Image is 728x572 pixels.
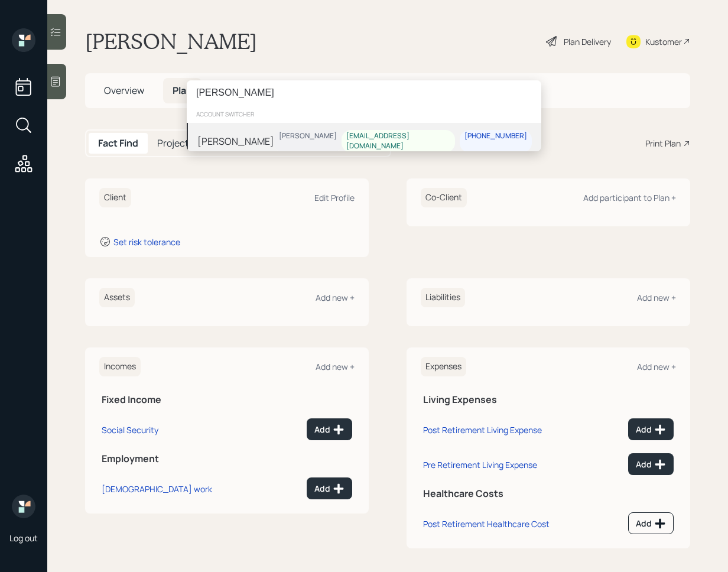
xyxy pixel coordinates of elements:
[279,131,337,141] div: [PERSON_NAME]
[187,105,541,123] div: account switcher
[197,134,274,148] div: [PERSON_NAME]
[187,80,541,105] input: Type a command or search…
[464,131,527,141] div: [PHONE_NUMBER]
[346,131,450,151] div: [EMAIL_ADDRESS][DOMAIN_NAME]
